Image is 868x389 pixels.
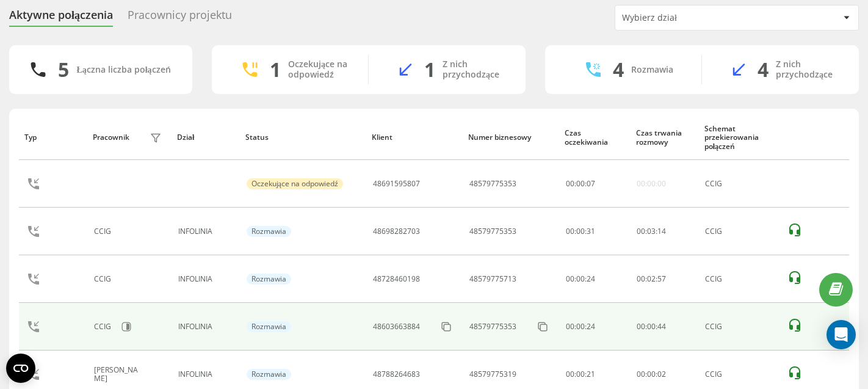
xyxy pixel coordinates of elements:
[6,354,35,383] button: Open CMP widget
[776,59,841,80] div: Z nich przychodzące
[637,370,666,379] div: : :
[424,58,435,81] div: 1
[469,275,516,283] div: 48579775713
[758,58,769,81] div: 4
[373,322,420,331] div: 48603663884
[469,370,516,379] div: 48579775319
[469,227,516,236] div: 48579775353
[93,133,129,142] div: Pracownik
[247,178,343,189] div: Oczekujące na odpowiedź
[566,322,624,331] div: 00:00:24
[247,226,291,237] div: Rozmawia
[705,275,774,283] div: CCIG
[576,178,585,189] span: 00
[94,227,114,236] div: CCIG
[177,133,234,142] div: Dział
[647,274,656,284] span: 02
[178,227,233,236] div: INFOLINIA
[178,370,233,379] div: INFOLINIA
[637,274,645,284] span: 00
[76,65,170,75] div: Łączna liczba połączeń
[178,322,233,331] div: INFOLINIA
[657,274,666,284] span: 57
[469,322,516,331] div: 48579775353
[705,227,774,236] div: CCIG
[373,180,420,188] div: 48691595807
[637,275,666,283] div: : :
[647,226,656,236] span: 03
[372,133,457,142] div: Klient
[637,180,666,188] div: 00:00:00
[637,321,645,332] span: 00
[94,366,147,384] div: [PERSON_NAME]
[94,275,114,283] div: CCIG
[622,13,768,23] div: Wybierz dział
[613,58,624,81] div: 4
[705,322,774,331] div: CCIG
[128,9,232,27] div: Pracownicy projektu
[469,180,516,188] div: 48579775353
[9,9,113,27] div: Aktywne połączenia
[657,226,666,236] span: 14
[247,274,291,285] div: Rozmawia
[443,59,507,80] div: Z nich przychodzące
[826,320,856,349] div: Open Intercom Messenger
[647,321,656,332] span: 00
[637,226,645,236] span: 00
[288,59,350,80] div: Oczekujące na odpowiedź
[245,133,360,142] div: Status
[705,180,774,188] div: CCIG
[566,275,624,283] div: 00:00:24
[58,58,69,81] div: 5
[373,275,420,283] div: 48728460198
[647,369,656,379] span: 00
[657,321,666,332] span: 44
[178,275,233,283] div: INFOLINIA
[637,369,645,379] span: 00
[637,227,666,236] div: : :
[657,369,666,379] span: 02
[373,370,420,379] div: 48788264683
[636,129,693,147] div: Czas trwania rozmowy
[631,65,673,75] div: Rozmawia
[566,180,595,188] div: : :
[94,322,114,331] div: CCIG
[566,370,624,379] div: 00:00:21
[270,58,281,81] div: 1
[566,227,624,236] div: 00:00:31
[373,227,420,236] div: 48698282703
[247,369,291,380] div: Rozmawia
[468,133,553,142] div: Numer biznesowy
[247,321,291,332] div: Rozmawia
[704,125,775,151] div: Schemat przekierowania połączeń
[637,322,666,331] div: : :
[705,370,774,379] div: CCIG
[566,178,574,189] span: 00
[24,133,81,142] div: Typ
[587,178,595,189] span: 07
[565,129,624,147] div: Czas oczekiwania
